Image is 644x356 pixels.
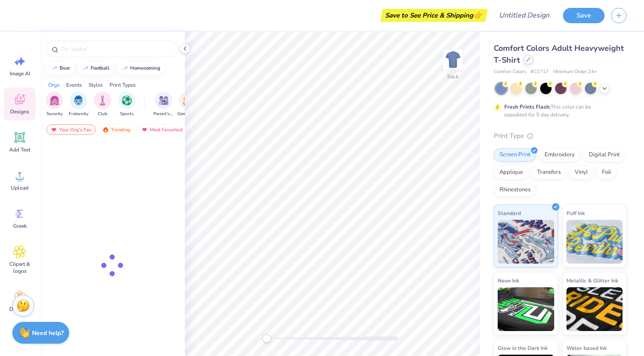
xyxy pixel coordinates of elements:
[494,148,536,162] div: Screen Print
[444,51,462,68] img: Back
[110,81,136,89] div: Print Types
[32,329,64,337] strong: Need help?
[153,111,173,117] span: Parent's Weekend
[177,92,198,117] button: filter button
[46,92,63,117] div: filter for Sorority
[531,68,549,76] span: # C1717
[88,81,103,89] div: Styles
[539,148,580,162] div: Embroidery
[60,45,173,53] input: Try "Alpha"
[566,276,618,285] span: Metallic & Glitter Ink
[596,166,617,179] div: Foil
[153,92,173,117] button: filter button
[531,166,566,179] div: Transfers
[10,108,29,115] span: Designs
[48,81,60,89] div: Orgs
[9,306,30,313] span: Decorate
[494,166,529,179] div: Applique
[494,183,536,197] div: Rhinestones
[117,62,164,75] button: homecoming
[153,92,173,117] div: filter for Parent's Weekend
[183,95,193,106] img: Game Day Image
[447,73,459,81] div: Back
[159,95,169,106] img: Parent's Weekend Image
[51,66,58,71] img: trend_line.gif
[118,92,135,117] div: filter for Sports
[13,222,27,229] span: Greek
[46,62,74,75] button: bear
[60,66,70,70] div: bear
[498,276,519,285] span: Neon Ink
[46,92,63,117] button: filter button
[74,95,83,106] img: Fraternity Image
[50,127,57,133] img: most_fav.gif
[563,8,605,23] button: Save
[494,43,624,65] span: Comfort Colors Adult Heavyweight T-Shirt
[492,7,556,24] input: Untitled Design
[98,95,107,106] img: Club Image
[98,111,107,117] span: Club
[9,146,30,153] span: Add Text
[82,66,89,71] img: trend_line.gif
[5,261,34,275] span: Clipart & logos
[498,220,554,264] img: Standard
[262,334,271,343] div: Accessibility label
[504,103,551,110] strong: Fresh Prints Flash:
[504,103,612,119] div: This color can be expedited for 5 day delivery.
[566,208,585,218] span: Puff Ink
[102,127,109,133] img: trending.gif
[498,343,548,352] span: Glow in the Dark Ink
[50,95,60,106] img: Sorority Image
[46,124,96,135] div: Your Org's Fav
[382,9,485,22] div: Save to See Price & Shipping
[69,92,88,117] button: filter button
[177,92,198,117] div: filter for Game Day
[122,95,132,106] img: Sports Image
[494,131,626,141] div: Print Type
[177,111,198,117] span: Game Day
[46,111,63,117] span: Sorority
[120,111,134,117] span: Sports
[11,184,28,191] span: Upload
[69,92,88,117] div: filter for Fraternity
[141,127,148,133] img: most_fav.gif
[553,68,597,76] span: Minimum Order: 24 +
[118,92,135,117] button: filter button
[137,124,187,135] div: Most Favorited
[583,148,626,162] div: Digital Print
[94,92,111,117] button: filter button
[94,92,111,117] div: filter for Club
[494,68,526,76] span: Comfort Colors
[121,66,128,71] img: trend_line.gif
[69,111,88,117] span: Fraternity
[10,70,30,77] span: Image AI
[77,62,113,75] button: football
[473,10,483,20] span: 👉
[566,343,607,352] span: Water based Ink
[66,81,82,89] div: Events
[566,220,623,264] img: Puff Ink
[130,66,160,70] div: homecoming
[498,287,554,331] img: Neon Ink
[566,287,623,331] img: Metallic & Glitter Ink
[498,208,521,218] span: Standard
[98,124,134,135] div: Trending
[91,66,110,70] div: football
[569,166,594,179] div: Vinyl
